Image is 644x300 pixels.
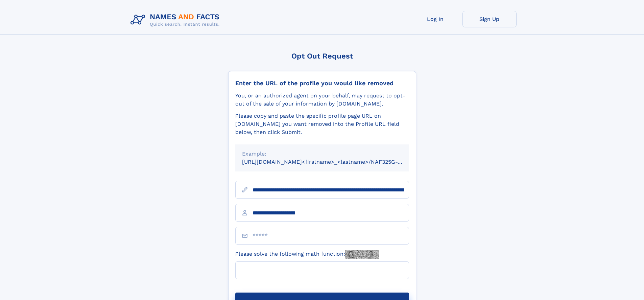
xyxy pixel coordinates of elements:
[235,92,409,108] div: You, or an authorized agent on your behalf, may request to opt-out of the sale of your informatio...
[235,112,409,136] div: Please copy and paste the specific profile page URL on [DOMAIN_NAME] you want removed into the Pr...
[128,11,225,29] img: Logo Names and Facts
[408,11,462,27] a: Log In
[242,150,402,158] div: Example:
[228,52,416,60] div: Opt Out Request
[235,79,409,87] div: Enter the URL of the profile you would like removed
[242,159,422,165] small: [URL][DOMAIN_NAME]<firstname>_<lastname>/NAF325G-xxxxxxxx
[462,11,517,27] a: Sign Up
[235,250,379,259] label: Please solve the following math function:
